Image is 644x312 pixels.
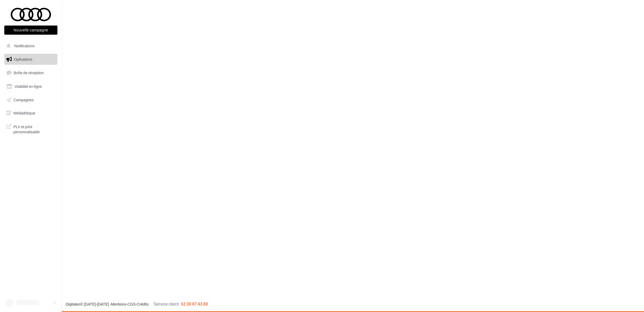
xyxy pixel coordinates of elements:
span: © [DATE]-[DATE] - - - [66,302,208,306]
a: Mentions [111,302,126,306]
button: Nouvelle campagne [4,26,57,35]
span: Service client [153,301,179,306]
a: Crédits [137,302,149,306]
a: Boîte de réception [3,67,58,78]
span: Boîte de réception [14,70,44,75]
span: 02 30 07 43 80 [181,301,208,306]
span: Médiathèque [13,111,35,115]
a: Visibilité en ligne [3,81,58,92]
a: PLV et print personnalisable [3,121,58,137]
a: Opérations [3,54,58,65]
span: Visibilité en ligne [14,84,42,89]
button: Notifications [3,40,56,52]
span: Notifications [14,44,35,48]
span: Opérations [14,57,32,62]
span: Campagnes [13,97,34,102]
a: Digitaleo [66,302,80,306]
a: Médiathèque [3,107,58,119]
a: CGS [127,302,136,306]
a: Campagnes [3,94,58,106]
span: PLV et print personnalisable [13,123,55,135]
